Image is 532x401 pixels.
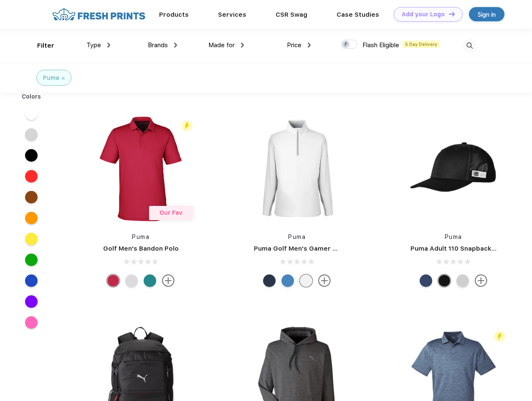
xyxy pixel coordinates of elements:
[300,274,312,287] div: Bright White
[478,10,496,19] div: Sign in
[144,274,156,287] div: Green Lagoon
[208,41,235,49] span: Made for
[445,233,462,240] a: Puma
[15,92,48,101] div: Colors
[160,209,182,216] span: Our Fav
[281,274,294,287] div: Bright Cobalt
[449,12,455,16] img: DT
[103,245,179,252] a: Golf Men's Bandon Polo
[420,274,432,287] div: Peacoat with Qut Shd
[62,77,65,80] img: filter_cancel.svg
[263,274,276,287] div: Navy Blazer
[469,7,504,21] a: Sign in
[254,245,386,252] a: Puma Golf Men's Gamer Golf Quarter-Zip
[438,274,451,287] div: Pma Blk with Pma Blk
[159,11,189,18] a: Products
[37,41,54,51] div: Filter
[456,274,469,287] div: Quarry Brt Whit
[107,43,110,48] img: dropdown.png
[287,41,301,49] span: Price
[276,11,307,18] a: CSR Swag
[125,274,138,287] div: High Rise
[403,41,440,48] span: 5 Day Delivery
[43,74,59,82] div: Puma
[174,43,177,48] img: dropdown.png
[463,39,476,53] img: desktop_search.svg
[50,7,148,22] img: fo%20logo%202.webp
[85,113,196,224] img: func=resize&h=266
[148,41,168,49] span: Brands
[181,120,193,132] img: flash_active_toggle.svg
[288,233,306,240] a: Puma
[107,274,119,287] div: Ski Patrol
[308,43,311,48] img: dropdown.png
[494,331,505,342] img: flash_active_toggle.svg
[398,113,509,224] img: func=resize&h=266
[318,274,331,287] img: more.svg
[241,113,352,224] img: func=resize&h=266
[86,41,101,49] span: Type
[362,41,399,49] span: Flash Eligible
[402,11,445,18] div: Add your Logo
[241,43,244,48] img: dropdown.png
[475,274,487,287] img: more.svg
[162,274,175,287] img: more.svg
[132,233,149,240] a: Puma
[218,11,246,18] a: Services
